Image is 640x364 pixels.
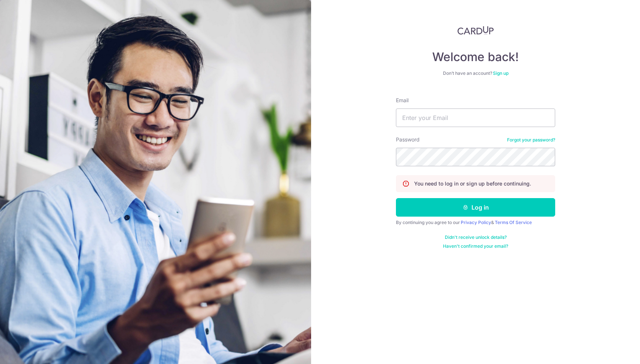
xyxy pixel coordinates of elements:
[396,108,555,127] input: Enter your Email
[396,220,555,226] div: By continuing you agree to our &
[445,234,507,240] a: Didn't receive unlock details?
[414,180,531,187] p: You need to log in or sign up before continuing.
[507,137,555,143] a: Forgot your password?
[457,26,494,35] img: CardUp Logo
[396,97,409,104] label: Email
[396,198,555,217] button: Log in
[493,70,509,76] a: Sign up
[443,243,508,249] a: Haven't confirmed your email?
[396,50,555,64] h4: Welcome back!
[495,220,532,225] a: Terms Of Service
[396,136,420,143] label: Password
[461,220,491,225] a: Privacy Policy
[396,70,555,76] div: Don’t have an account?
